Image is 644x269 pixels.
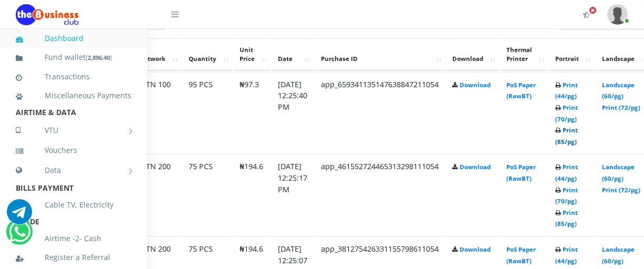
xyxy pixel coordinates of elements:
[589,6,597,14] span: Activate Your Membership
[16,4,79,25] img: Logo
[272,38,314,71] th: Date: activate to sort column ascending
[16,226,131,251] a: Airtime -2- Cash
[555,163,578,182] a: Print (44/pg)
[460,245,491,253] a: Download
[7,207,32,224] a: Chat for support
[446,38,499,71] th: Download: activate to sort column ascending
[602,245,635,265] a: Landscape (60/pg)
[607,4,628,25] img: User
[86,54,112,61] small: [ ]
[233,72,271,153] td: ₦97.3
[555,245,578,265] a: Print (44/pg)
[182,38,232,71] th: Quantity: activate to sort column ascending
[602,163,635,182] a: Landscape (60/pg)
[555,209,578,228] a: Print (85/pg)
[555,104,578,123] a: Print (70/pg)
[233,154,271,235] td: ₦194.6
[16,84,131,108] a: Miscellaneous Payments
[16,117,131,143] a: VTU
[460,163,491,171] a: Download
[133,38,181,71] th: Network: activate to sort column ascending
[555,126,578,146] a: Print (85/pg)
[583,11,590,19] i: Activate Your Membership
[16,157,131,183] a: Data
[506,163,536,182] a: PoS Paper (RawBT)
[315,38,445,71] th: Purchase ID: activate to sort column ascending
[133,154,181,235] td: MTN 200
[133,72,181,153] td: MTN 100
[272,154,314,235] td: [DATE] 12:25:17 PM
[506,81,536,100] a: PoS Paper (RawBT)
[602,186,640,194] a: Print (72/pg)
[16,138,131,162] a: Vouchers
[16,65,131,89] a: Transactions
[9,227,30,244] a: Chat for support
[602,81,635,100] a: Landscape (60/pg)
[500,38,548,71] th: Thermal Printer: activate to sort column ascending
[555,81,578,100] a: Print (44/pg)
[555,186,578,205] a: Print (70/pg)
[182,154,232,235] td: 75 PCS
[182,72,232,153] td: 95 PCS
[602,104,640,111] a: Print (72/pg)
[88,54,110,61] b: 2,896.40
[315,154,445,235] td: app_461552724465313298111054
[16,193,131,217] a: Cable TV, Electricity
[272,72,314,153] td: [DATE] 12:25:40 PM
[233,38,271,71] th: Unit Price: activate to sort column ascending
[16,26,131,50] a: Dashboard
[506,245,536,265] a: PoS Paper (RawBT)
[16,45,131,70] a: Fund wallet[2,896.40]
[549,38,595,71] th: Portrait: activate to sort column ascending
[315,72,445,153] td: app_659341135147638847211054
[460,81,491,89] a: Download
